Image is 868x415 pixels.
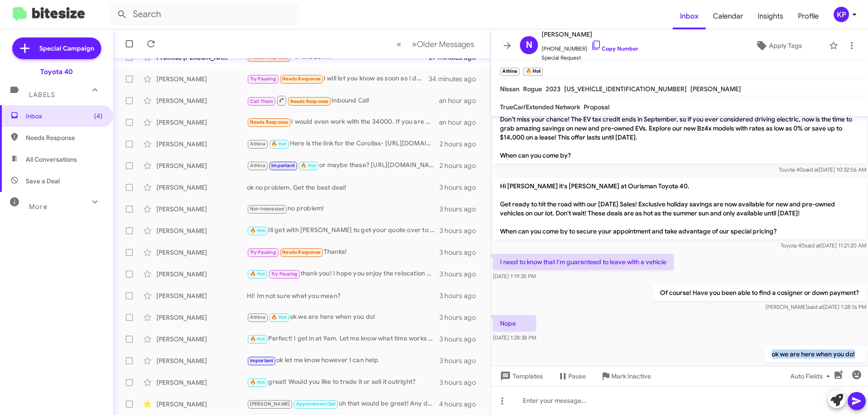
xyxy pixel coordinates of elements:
div: [PERSON_NAME] [156,226,247,235]
span: Try Pausing [250,249,276,255]
span: TrueCar/Extended Network [500,103,580,111]
span: Apply Tags [769,37,802,54]
p: ok we are here when you do! [764,346,866,362]
div: 4 hours ago [439,400,483,409]
div: 3 hours ago [439,378,483,387]
span: (4) [94,112,103,121]
div: great! Would you like to trade it or sell it outright? [247,377,439,387]
div: Thanks! [247,247,439,257]
a: Insights [750,3,791,29]
span: Older Messages [417,39,474,49]
div: 3 hours ago [439,248,483,257]
span: 🔥 Hot [250,379,265,385]
small: 🔥 Hot [523,68,542,76]
span: Not-Interested [250,206,285,212]
div: I will let you know as soon as I do for sure [247,74,429,84]
div: 2 hours ago [439,161,483,170]
div: 3 hours ago [439,313,483,322]
span: 2023 [546,85,561,93]
div: [PERSON_NAME] [156,205,247,214]
a: Inbox [673,3,706,29]
small: Athina [500,68,519,76]
span: [DATE] 1:19:35 PM [493,273,536,280]
div: Here is the link for the Corollas- [URL][DOMAIN_NAME] [247,139,439,149]
div: [PERSON_NAME] [156,75,247,84]
span: Proposal [584,103,609,111]
button: Mark Inactive [593,368,658,384]
span: Athina [250,163,265,168]
div: [PERSON_NAME] [156,96,247,105]
div: 34 minutes ago [429,75,483,84]
span: All Conversations [26,155,77,164]
button: Pause [550,368,593,384]
span: Try Pausing [250,76,276,82]
span: Important [271,163,295,168]
span: 🔥 Hot [250,228,265,233]
span: Auto Fields [790,368,834,384]
span: said at [807,365,822,372]
div: no problem! [247,204,439,214]
div: an hour ago [439,96,483,105]
div: [PERSON_NAME] [156,291,247,300]
div: Inbound Call [247,95,439,106]
p: Hi [PERSON_NAME] it's [PERSON_NAME] at Ourisman Toyota 40. Get ready to hit the road with our [DA... [493,178,866,239]
span: Try Pausing [271,271,297,277]
div: 3 hours ago [439,205,483,214]
div: Toyota 40 [40,67,73,76]
span: Athina [250,141,265,147]
div: 3 hours ago [439,270,483,279]
span: « [396,38,401,50]
span: Toyota 40 [DATE] 10:32:56 AM [779,166,866,173]
span: said at [805,242,821,249]
span: 🔥 Hot [271,141,287,147]
button: Previous [391,35,407,53]
p: I need to know that I'm guaranteed to leave with a vehicle [493,254,674,270]
button: Templates [491,368,550,384]
span: Needs Response [26,133,103,142]
span: Call Them [250,98,274,104]
div: thank you! I hope you enjoy the relocation back! [247,269,439,279]
div: HI! Im not sure what you mean? [247,291,439,300]
button: Apply Tags [732,37,825,54]
div: [PERSON_NAME] [156,118,247,127]
button: KP [826,7,858,22]
p: Hi [PERSON_NAME] it's [PERSON_NAME] at Ourisman Toyota 40. Don’t miss your chance! The EV tax cre... [493,93,866,163]
div: 2 hours ago [439,140,483,149]
span: Appointment Set [296,401,336,407]
span: Special Request [542,53,638,62]
div: [PERSON_NAME] [156,313,247,322]
div: [PERSON_NAME] [156,356,247,365]
span: Needs Response [282,249,321,255]
span: N [526,38,533,52]
button: Next [406,35,480,53]
div: [PERSON_NAME] [156,270,247,279]
span: [PHONE_NUMBER] [542,40,638,53]
span: [US_VEHICLE_IDENTIFICATION_NUMBER] [564,85,687,93]
div: [PERSON_NAME] [156,378,247,387]
span: [PERSON_NAME] [690,85,741,93]
span: [DATE] 1:28:38 PM [493,334,536,341]
span: Profile [791,3,826,29]
div: [PERSON_NAME] [156,183,247,192]
p: Of course! Have you been able to find a cosigner or down payment? [653,284,866,301]
span: Inbox [26,112,103,121]
a: Special Campaign [12,37,101,59]
span: [PERSON_NAME] [DATE] 1:29:48 PM [764,365,866,372]
span: More [29,203,47,211]
div: KP [834,7,849,22]
nav: Page navigation example [392,35,480,53]
div: ok no problem. Get the best deal! [247,183,439,192]
span: Mark Inactive [611,368,651,384]
span: 🔥 Hot [250,336,265,342]
div: [PERSON_NAME] [156,248,247,257]
div: Perfect! I get in at 9am. Let me know what time works for you [247,334,439,344]
span: [PERSON_NAME] [542,29,638,40]
span: [PERSON_NAME] [250,401,290,407]
div: 3 hours ago [439,356,483,365]
div: ok we are here when you do! [247,312,439,322]
div: Ill get with [PERSON_NAME] to get your quote over to you [247,225,439,236]
button: Auto Fields [783,368,841,384]
span: 🔥 Hot [301,163,316,168]
span: [PERSON_NAME] [DATE] 1:28:16 PM [765,303,866,310]
input: Search [109,4,299,25]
